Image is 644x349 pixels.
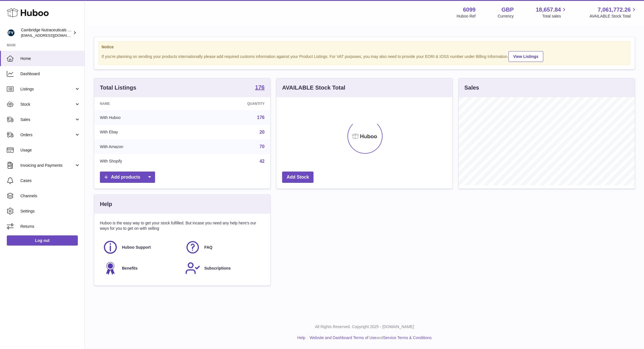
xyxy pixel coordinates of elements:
a: Log out [7,235,78,246]
span: Total sales [542,14,567,19]
h3: Help [100,200,112,208]
span: Orders [20,132,74,138]
span: [EMAIL_ADDRESS][DOMAIN_NAME] [21,33,83,38]
a: 176 [257,115,265,120]
a: Subscriptions [185,261,262,276]
span: Subscriptions [204,266,231,271]
span: Cases [20,178,80,183]
span: Listings [20,86,74,92]
div: If you're planning on sending your products internationally please add required customs informati... [102,50,627,62]
span: Sales [20,117,74,122]
th: Quantity [190,97,270,110]
span: Home [20,56,80,61]
span: Dashboard [20,71,80,77]
strong: 176 [255,84,265,90]
p: All Rights Reserved. Copyright 2025 - [DOMAIN_NAME] [89,324,639,330]
a: FAQ [185,240,262,255]
a: 7,061,772.26 AVAILABLE Stock Total [589,6,637,19]
strong: 6099 [463,6,476,14]
h3: Total Listings [100,84,136,92]
span: Usage [20,148,80,153]
span: Huboo Support [122,245,151,250]
a: Website and Dashboard Terms of Use [310,335,376,340]
a: 176 [255,84,265,91]
span: Stock [20,102,74,107]
span: Benefits [122,266,138,271]
a: Benefits [103,261,179,276]
th: Name [94,97,190,110]
h3: Sales [464,84,479,92]
td: With Amazon [94,139,190,154]
a: Add Stock [282,172,314,183]
img: huboo@camnutra.com [7,29,15,37]
span: Channels [20,193,80,199]
td: With Ebay [94,125,190,140]
a: Huboo Support [103,240,179,255]
span: 7,061,772.26 [598,6,631,14]
span: Invoicing and Payments [20,163,74,168]
p: Huboo is the easy way to get your stock fulfilled. But incase you need any help here's our ways f... [100,220,265,231]
div: Currency [498,14,514,19]
span: FAQ [204,245,212,250]
span: AVAILABLE Stock Total [589,14,637,19]
div: Cambridge Nutraceuticals Ltd [21,27,72,38]
span: Settings [20,209,80,214]
div: Huboo Ref [457,14,476,19]
a: Service Terms & Conditions [383,335,432,340]
h3: AVAILABLE Stock Total [282,84,345,92]
a: View Listings [508,51,543,62]
a: Add products [100,172,155,183]
li: and [308,335,432,341]
td: With Shopify [94,154,190,169]
a: Help [297,335,306,340]
a: 42 [259,159,265,164]
span: 18,657.84 [536,6,561,14]
a: 70 [259,144,265,149]
span: Returns [20,224,80,229]
a: 20 [259,130,265,135]
td: With Huboo [94,110,190,125]
strong: Notice [102,44,627,50]
a: 18,657.84 Total sales [536,6,567,19]
strong: GBP [501,6,514,14]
